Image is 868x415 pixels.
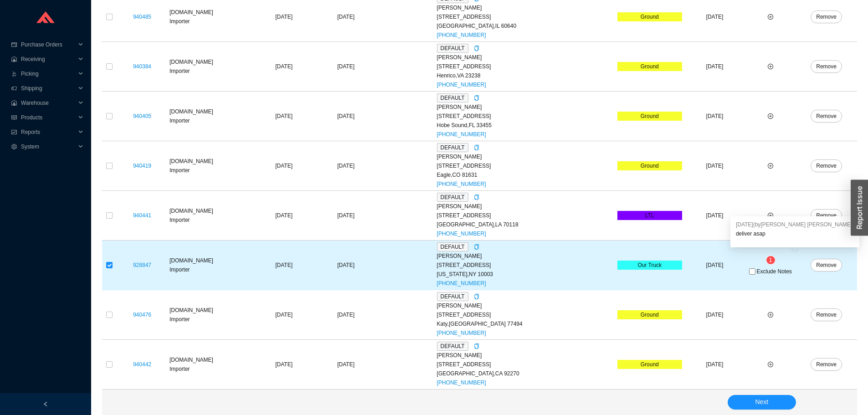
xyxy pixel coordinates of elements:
[437,211,614,220] div: [STREET_ADDRESS]
[437,301,614,310] div: [PERSON_NAME]
[474,193,479,202] div: Copy
[437,280,486,287] a: [PHONE_NUMBER]
[437,3,614,12] div: [PERSON_NAME]
[768,312,773,318] span: plus-circle
[169,8,249,26] div: [DOMAIN_NAME] Importer
[816,161,837,170] span: Remove
[437,369,614,378] div: [GEOGRAPHIC_DATA] , CA 92270
[21,52,76,67] span: Receiving
[617,161,682,170] div: Ground
[437,351,614,360] div: [PERSON_NAME]
[319,12,373,21] div: [DATE]
[811,358,842,371] button: Remove
[617,360,682,369] div: Ground
[437,82,486,88] a: [PHONE_NUMBER]
[617,261,682,270] div: Our Truck
[474,292,479,301] div: Copy
[437,231,486,237] a: [PHONE_NUMBER]
[21,96,76,110] span: Warehouse
[437,53,614,62] div: [PERSON_NAME]
[617,62,682,71] div: Ground
[133,312,151,318] a: 940476
[684,191,745,241] td: [DATE]
[169,306,249,324] div: [DOMAIN_NAME] Importer
[437,242,468,251] span: DEFAULT
[811,259,842,272] button: Remove
[437,342,468,351] span: DEFAULT
[133,113,151,119] a: 940405
[474,93,479,102] div: Copy
[21,139,76,154] span: System
[251,141,317,191] td: [DATE]
[21,125,76,139] span: Reports
[756,269,791,274] span: Exclude Notes
[437,220,614,229] div: [GEOGRAPHIC_DATA] , LA 70118
[437,161,614,170] div: [STREET_ADDRESS]
[169,57,249,76] div: [DOMAIN_NAME] Importer
[319,261,373,270] div: [DATE]
[768,362,773,367] span: plus-circle
[684,92,745,141] td: [DATE]
[617,112,682,121] div: Ground
[437,181,486,187] a: [PHONE_NUMBER]
[251,340,317,389] td: [DATE]
[474,143,479,152] div: Copy
[133,361,151,368] a: 940442
[169,256,249,274] div: [DOMAIN_NAME] Importer
[816,211,837,220] span: Remove
[768,113,773,119] span: plus-circle
[437,131,486,138] a: [PHONE_NUMBER]
[21,37,76,52] span: Purchase Orders
[811,60,842,73] button: Remove
[474,195,479,200] span: copy
[437,112,614,121] div: [STREET_ADDRESS]
[766,256,775,264] sup: 1
[811,110,842,123] button: Remove
[251,191,317,241] td: [DATE]
[437,62,614,71] div: [STREET_ADDRESS]
[319,360,373,369] div: [DATE]
[11,144,17,149] span: setting
[811,209,842,222] button: Remove
[319,62,373,71] div: [DATE]
[437,152,614,161] div: [PERSON_NAME]
[474,145,479,150] span: copy
[816,12,837,21] span: Remove
[169,206,249,225] div: [DOMAIN_NAME] Importer
[319,161,373,170] div: [DATE]
[728,395,796,410] button: Next
[684,42,745,92] td: [DATE]
[684,241,745,290] td: [DATE]
[769,257,772,263] span: 1
[816,310,837,319] span: Remove
[21,110,76,125] span: Products
[474,242,479,251] div: Copy
[133,163,151,169] a: 940419
[133,63,151,70] a: 940384
[437,330,486,336] a: [PHONE_NUMBER]
[437,71,614,80] div: Henrico , VA 23238
[169,107,249,125] div: [DOMAIN_NAME] Importer
[684,141,745,191] td: [DATE]
[133,14,151,20] a: 940485
[474,95,479,101] span: copy
[684,290,745,340] td: [DATE]
[437,143,468,152] span: DEFAULT
[437,32,486,38] a: [PHONE_NUMBER]
[437,121,614,130] div: Hobe Sound , FL 33455
[437,21,614,31] div: [GEOGRAPHIC_DATA] , IL 60640
[251,42,317,92] td: [DATE]
[169,157,249,175] div: [DOMAIN_NAME] Importer
[437,102,614,112] div: [PERSON_NAME]
[768,14,773,20] span: plus-circle
[319,112,373,121] div: [DATE]
[169,355,249,374] div: [DOMAIN_NAME] Importer
[319,211,373,220] div: [DATE]
[437,93,468,102] span: DEFAULT
[811,159,842,172] button: Remove
[474,244,479,250] span: copy
[43,401,48,407] span: left
[617,211,682,220] div: LTL
[11,115,17,120] span: read
[437,379,486,386] a: [PHONE_NUMBER]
